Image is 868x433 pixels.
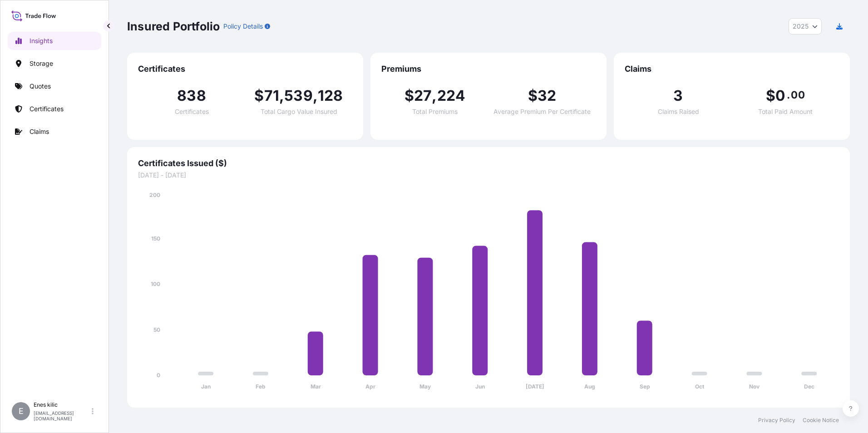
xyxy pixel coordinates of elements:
tspan: 0 [157,372,160,379]
p: Quotes [30,82,51,91]
tspan: Mar [311,383,321,390]
a: Storage [8,54,101,73]
span: E [19,407,24,416]
p: Certificates [30,104,64,113]
span: Certificates [138,64,352,74]
tspan: Aug [584,383,595,390]
p: Policy Details [223,22,263,31]
tspan: 200 [149,192,160,198]
p: Claims [30,127,49,136]
span: Total Cargo Value Insured [261,108,337,115]
span: 32 [538,89,556,103]
span: 128 [318,89,343,103]
tspan: Oct [695,383,705,390]
span: $ [254,89,264,103]
tspan: Apr [365,383,375,390]
p: Insured Portfolio [127,19,220,34]
tspan: Nov [749,383,760,390]
span: Certificates Issued ($) [138,158,839,169]
a: Insights [8,32,101,50]
span: $ [404,89,414,103]
tspan: Jan [201,383,211,390]
span: . [787,91,790,98]
span: , [279,89,284,103]
tspan: [DATE] [526,383,544,390]
p: Storage [30,59,53,68]
tspan: Sep [640,383,650,390]
tspan: May [419,383,431,390]
a: Certificates [8,100,101,118]
span: 00 [791,91,804,98]
span: 838 [177,89,206,103]
a: Privacy Policy [758,417,795,424]
span: Certificates [175,108,209,115]
tspan: Jun [475,383,485,390]
span: 2025 [793,22,809,31]
tspan: 100 [151,280,160,287]
p: Enes kilic [34,401,90,408]
tspan: Dec [804,383,814,390]
span: [DATE] - [DATE] [138,171,839,180]
p: [EMAIL_ADDRESS][DOMAIN_NAME] [34,410,90,421]
span: Claims [625,64,839,74]
tspan: Feb [256,383,266,390]
a: Quotes [8,77,101,95]
button: Year Selector [789,18,822,34]
span: 0 [775,89,785,103]
span: Premiums [381,64,596,74]
span: 224 [437,89,466,103]
span: , [432,89,437,103]
span: $ [766,89,775,103]
span: 71 [264,89,279,103]
span: Claims Raised [658,108,699,115]
span: Total Paid Amount [758,108,813,115]
tspan: 150 [151,235,160,242]
span: Average Premium Per Certificate [493,108,591,115]
a: Cookie Notice [803,417,839,424]
span: Total Premiums [412,108,458,115]
tspan: 50 [153,326,160,333]
span: $ [528,89,538,103]
span: , [313,89,318,103]
span: 27 [414,89,432,103]
span: 539 [284,89,313,103]
p: Insights [30,36,53,45]
a: Claims [8,123,101,141]
span: 3 [673,89,683,103]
